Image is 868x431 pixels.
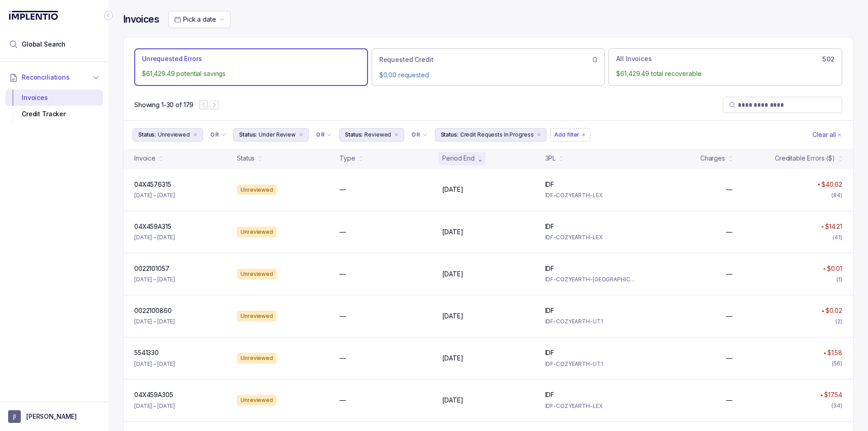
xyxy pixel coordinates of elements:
[339,128,404,142] button: Filter Chip Reviewed
[545,233,637,242] p: IDF-COZYEARTH-LEX
[833,233,842,242] div: (41)
[545,390,555,399] p: IDF
[174,15,216,24] search: Date Range Picker
[836,275,842,284] div: (1)
[134,264,170,273] p: 0022101057
[835,317,842,326] div: (2)
[616,69,835,78] p: $61,429.49 total recoverable
[821,180,842,189] p: $40.62
[364,130,391,139] p: Reviewed
[726,354,732,363] p: —
[340,312,346,321] p: —
[554,130,579,139] p: Add filter
[5,88,103,124] div: Reconciliations
[5,67,103,87] button: Reconciliations
[545,402,637,411] p: IDF-COZYEARTH-LEX
[616,54,651,63] p: All Invoices
[237,353,277,364] div: Unreviewed
[545,317,637,326] p: IDF-COZYEARTH-UT1
[545,191,637,200] p: IDF-COZYEARTH-LEX
[340,227,346,237] p: —
[441,130,458,139] p: Status:
[132,128,203,142] button: Filter Chip Unreviewed
[237,269,277,279] div: Unreviewed
[442,154,475,163] div: Period End
[823,352,826,354] img: red pointer upwards
[408,128,431,141] button: Filter Chip Connector undefined
[210,131,219,138] p: OR
[134,317,175,326] p: [DATE] – [DATE]
[545,222,555,231] p: IDF
[812,130,836,139] p: Clear all
[379,71,598,80] p: $0.00 requested
[134,233,175,242] p: [DATE] – [DATE]
[442,354,463,363] p: [DATE]
[821,310,824,312] img: red pointer upwards
[545,306,555,315] p: IDF
[138,130,156,139] p: Status:
[259,130,296,139] p: Under Review
[820,394,823,396] img: red pointer upwards
[345,130,363,139] p: Status:
[233,128,309,142] button: Filter Chip Under Review
[134,180,171,189] p: 04X4576315
[817,183,820,185] img: red pointer upwards
[239,130,257,139] p: Status:
[821,226,824,228] img: red pointer upwards
[134,348,159,357] p: 5541330
[823,268,826,270] img: red pointer upwards
[22,40,66,49] span: Global Search
[411,131,427,138] li: Filter Chip Connector undefined
[827,348,842,357] p: $1.58
[379,54,598,65] div: 0
[8,410,21,423] span: User initials
[134,222,171,231] p: 04X459A315
[435,128,547,142] li: Filter Chip Credit Requests In Progress
[316,131,332,138] li: Filter Chip Connector undefined
[550,128,590,142] button: Filter Chip Add filter
[134,306,172,315] p: 0022100860
[726,312,732,321] p: —
[811,128,844,142] button: Clear Filters
[775,154,835,163] div: Creditable Errors ($)
[726,185,732,194] p: —
[831,191,842,200] div: (84)
[726,396,732,405] p: —
[312,128,335,141] button: Filter Chip Connector undefined
[340,354,346,363] p: —
[237,154,255,163] div: Status
[545,275,637,284] p: IDF-COZYEARTH-[GEOGRAPHIC_DATA]
[297,131,305,138] div: remove content
[22,73,70,82] span: Reconciliations
[237,311,277,322] div: Unreviewed
[442,227,463,237] p: [DATE]
[316,131,325,138] p: OR
[726,227,732,237] p: —
[132,128,811,142] ul: Filter Group
[545,264,555,273] p: IDF
[832,359,842,368] div: (56)
[726,270,732,279] p: —
[237,227,277,237] div: Unreviewed
[237,395,277,406] div: Unreviewed
[192,131,199,138] div: remove content
[183,15,216,23] span: Pick a date
[825,222,842,231] p: $14.21
[210,131,226,138] li: Filter Chip Connector undefined
[379,55,434,64] p: Requested Credit
[123,13,159,26] h4: Invoices
[442,312,463,321] p: [DATE]
[822,56,835,63] h6: 502
[237,185,277,195] div: Unreviewed
[340,396,346,405] p: —
[134,275,175,284] p: [DATE] – [DATE]
[158,130,190,139] p: Unreviewed
[545,348,555,357] p: IDF
[13,90,96,106] div: Invoices
[134,402,175,411] p: [DATE] – [DATE]
[545,154,556,163] div: 3PL
[168,11,231,28] button: Date Range Picker
[340,270,346,279] p: —
[13,106,96,122] div: Credit Tracker
[340,154,355,163] div: Type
